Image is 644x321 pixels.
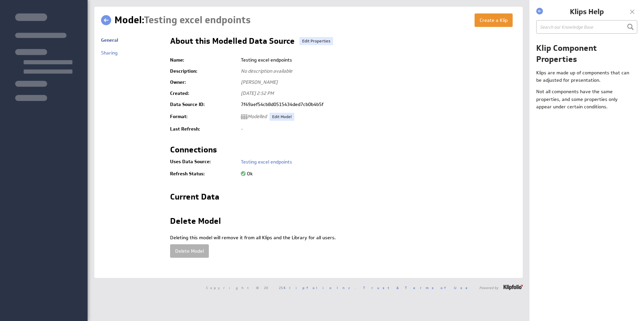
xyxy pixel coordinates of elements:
[536,88,633,110] p: Not all components have the same properties, and some properties only appear under certain condit...
[115,13,251,27] h1: Model:
[170,193,219,204] h2: Current Data
[479,286,498,289] span: Powered by
[170,146,217,156] h2: Connections
[299,37,333,45] a: Edit Properties
[101,50,118,56] a: Sharing
[241,159,292,165] a: Testing excel endpoints
[170,110,237,123] td: Format:
[170,235,516,241] p: Deleting this model will remove it from all Klips and the Library for all users.
[269,113,294,121] a: Edit Model
[170,156,237,168] td: Uses Data Source:
[206,286,356,289] span: Copyright © 2025
[241,113,248,120] img: ds-format-model.svg
[475,13,513,27] button: Create a Klip
[170,37,295,48] h2: About this Modelled Data Source
[170,66,237,77] td: Description:
[536,20,637,34] input: Search our Knowledge Base
[170,123,237,135] td: Last Refresh:
[241,126,243,132] span: -
[241,113,267,119] span: Modelled
[170,88,237,99] td: Created:
[170,77,237,88] td: Owner:
[504,285,523,290] img: logo-footer.png
[241,171,253,177] span: Ok
[241,90,274,96] span: [DATE] 2:52 PM
[237,99,516,110] td: 7f49aef54cb8d0515434ded7cb0b4b5f
[15,13,72,101] img: skeleton-sidenav.svg
[170,55,237,66] td: Name:
[545,7,629,17] h1: Klips Help
[237,55,516,66] td: Testing excel endpoints
[101,37,118,43] a: General
[536,42,637,65] h1: Klip Component Properties
[170,244,209,258] button: Delete Model
[241,68,292,74] span: No description available
[284,285,356,290] a: Klipfolio Inc.
[170,217,221,228] h2: Delete Model
[241,79,278,85] span: [PERSON_NAME]
[144,14,251,26] span: Testing excel endpoints
[536,69,633,84] p: Klips are made up of components that can be adjusted for presentation.
[170,168,237,179] td: Refresh Status:
[170,99,237,110] td: Data Source ID:
[363,285,472,290] a: Trust & Terms of Use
